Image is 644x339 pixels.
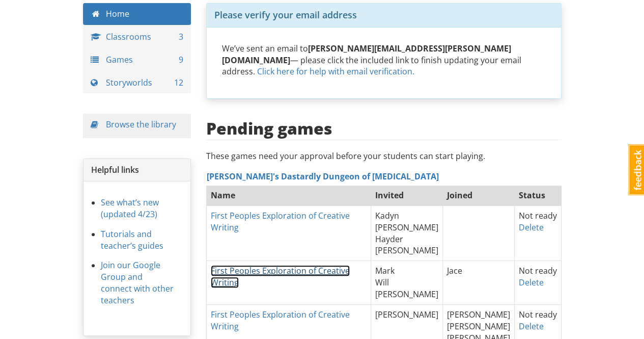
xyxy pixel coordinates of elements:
[179,54,183,66] span: 9
[211,309,350,332] a: First Peoples Exploration of Creative Writing
[519,210,557,221] span: Not ready
[375,245,438,256] span: [PERSON_NAME]
[222,43,546,78] p: We’ve sent an email to — please click the included link to finish updating your email address.
[83,26,191,48] a: Classrooms 3
[519,222,544,233] a: Delete
[101,197,159,220] a: See what’s new (updated 4/23)
[375,210,399,221] span: Kadyn
[375,277,389,288] span: Will
[519,265,557,276] span: Not ready
[83,3,191,25] a: Home
[375,309,438,320] span: [PERSON_NAME]
[174,77,183,89] span: 12
[375,289,438,300] span: [PERSON_NAME]
[83,72,191,94] a: Storyworlds 12
[447,309,510,320] span: [PERSON_NAME]
[447,321,510,332] span: [PERSON_NAME]
[211,210,350,233] a: First Peoples Exploration of Creative Writing
[371,186,442,206] th: Invited
[447,265,462,276] span: Jace
[519,309,557,320] span: Not ready
[83,159,191,181] div: Helpful links
[83,49,191,71] a: Games 9
[101,259,174,306] a: Join our Google Group and connect with other teachers
[257,66,414,77] a: Click here for help with email verification.
[222,43,511,66] strong: [PERSON_NAME][EMAIL_ADDRESS][PERSON_NAME][DOMAIN_NAME]
[514,186,561,206] th: Status
[375,265,395,276] span: Mark
[375,233,403,245] span: Hayder
[101,228,163,251] a: Tutorials and teacher’s guides
[206,119,332,137] h2: Pending games
[442,186,514,206] th: Joined
[207,171,439,182] a: [PERSON_NAME]'s Dastardly Dungeon of [MEDICAL_DATA]
[106,119,176,130] a: Browse the library
[519,321,544,332] a: Delete
[207,186,371,206] th: Name
[206,150,562,162] p: These games need your approval before your students can start playing.
[214,9,357,21] span: Please verify your email address
[375,222,438,233] span: [PERSON_NAME]
[519,277,544,288] a: Delete
[179,31,183,43] span: 3
[211,265,350,288] a: First Peoples Exploration of Creative Writing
